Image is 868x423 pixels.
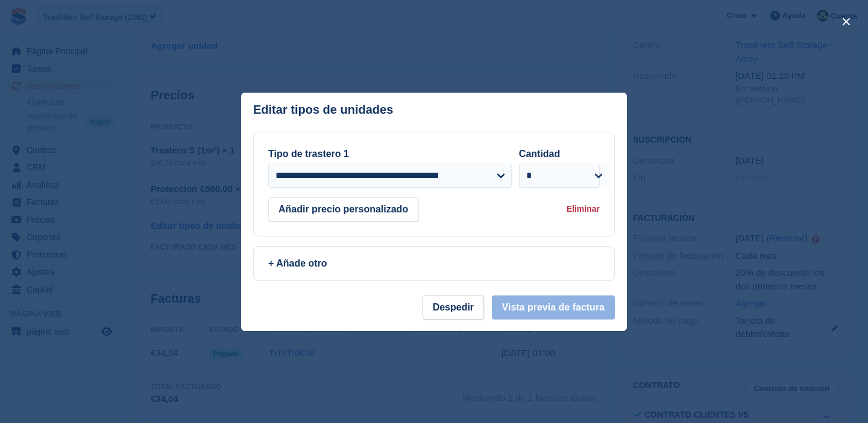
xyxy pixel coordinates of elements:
button: Añadir precio personalizado [268,197,418,221]
a: + Añade otro [253,246,615,281]
label: Tipo de trastero 1 [268,149,349,159]
div: + Añade otro [268,256,600,271]
label: Cantidad [519,149,560,159]
button: Vista previa de factura [492,295,615,320]
button: Despedir [423,295,484,320]
div: Eliminar [567,203,600,215]
p: Editar tipos de unidades [253,103,393,117]
button: close [837,12,856,31]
